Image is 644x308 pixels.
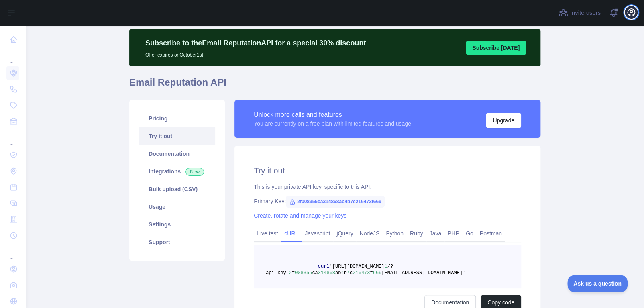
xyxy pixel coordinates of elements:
[426,227,445,240] a: Java
[254,212,346,219] a: Create, rotate and manage your keys
[466,41,526,55] button: Subscribe [DATE]
[381,270,465,276] span: [EMAIL_ADDRESS][DOMAIN_NAME]'
[333,227,356,240] a: jQuery
[329,264,384,269] span: '[URL][DOMAIN_NAME]
[347,270,350,276] span: 7
[139,127,215,145] a: Try it out
[318,264,330,269] span: curl
[139,216,215,233] a: Settings
[254,110,411,120] div: Unlock more calls and features
[312,270,318,276] span: ca
[6,130,19,146] div: ...
[139,163,215,180] a: Integrations New
[407,227,426,240] a: Ruby
[289,270,292,276] span: 2
[444,227,463,240] a: PHP
[477,227,505,240] a: Postman
[373,270,382,276] span: 669
[145,37,366,49] p: Subscribe to the Email Reputation API for a special 30 % discount
[139,110,215,127] a: Pricing
[335,270,341,276] span: ab
[254,227,281,240] a: Live test
[129,76,540,95] h1: Email Reputation API
[557,6,602,19] button: Invite users
[344,270,346,276] span: b
[350,270,353,276] span: c
[341,270,344,276] span: 4
[302,227,333,240] a: Javascript
[254,165,521,176] h2: Try it out
[567,275,628,292] iframe: Toggle Customer Support
[6,244,19,260] div: ...
[486,113,521,128] button: Upgrade
[139,145,215,163] a: Documentation
[383,227,407,240] a: Python
[295,270,312,276] span: 008355
[318,270,335,276] span: 314868
[281,227,302,240] a: cURL
[254,197,521,205] div: Primary Key:
[139,198,215,216] a: Usage
[139,180,215,198] a: Bulk upload (CSV)
[570,8,601,18] span: Invite users
[254,183,521,191] div: This is your private API key, specific to this API.
[139,233,215,251] a: Support
[463,227,477,240] a: Go
[254,120,411,128] div: You are currently on a free plan with limited features and usage
[356,227,383,240] a: NodeJS
[185,168,204,176] span: New
[6,48,19,64] div: ...
[370,270,373,276] span: f
[384,264,387,269] span: 1
[145,49,366,58] p: Offer expires on October 1st.
[286,196,385,208] span: 2f008355ca314868ab4b7c216473f669
[292,270,295,276] span: f
[353,270,370,276] span: 216473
